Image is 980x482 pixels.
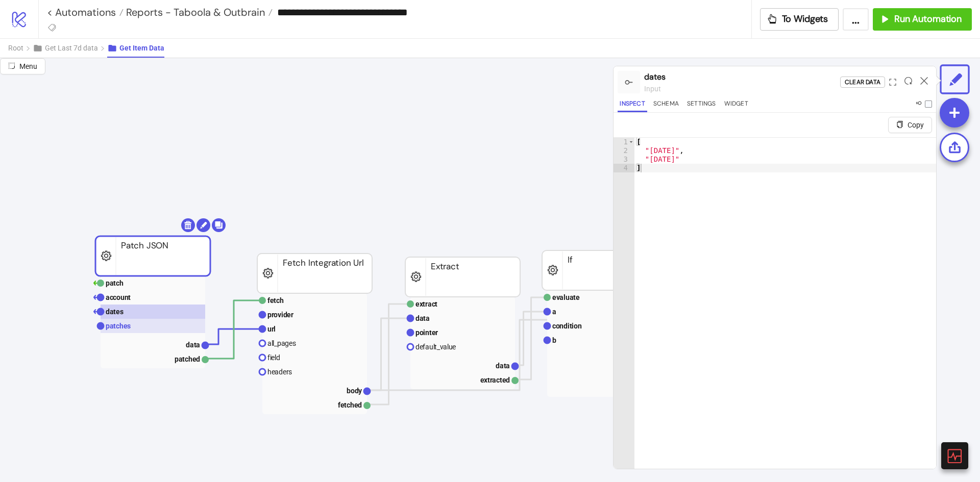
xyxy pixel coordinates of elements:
[722,98,750,112] button: Widget
[19,62,37,70] span: Menu
[47,7,124,17] a: < Automations
[106,322,131,330] text: patches
[119,44,164,52] span: Get Item Data
[106,293,131,301] text: account
[614,138,634,146] div: 1
[685,98,718,112] button: Settings
[347,387,362,395] text: body
[614,155,634,164] div: 3
[415,300,437,308] text: extract
[33,39,107,58] button: Get Last 7d data
[614,146,634,155] div: 2
[267,339,296,347] text: all_pages
[496,362,510,370] text: data
[840,77,885,88] button: Clear Data
[267,353,280,362] text: field
[888,117,932,133] button: Copy
[628,138,634,146] span: Toggle code folding, rows 1 through 4
[552,336,556,344] text: b
[760,8,839,31] button: To Widgets
[552,322,582,330] text: condition
[894,13,962,25] span: Run Automation
[107,39,164,58] button: Get Item Data
[8,39,33,58] button: Root
[267,368,292,376] text: headers
[267,311,293,319] text: provider
[415,328,438,337] text: pointer
[45,44,98,52] span: Get Last 7d data
[106,279,124,287] text: patch
[889,79,896,86] span: expand
[415,343,456,351] text: default_value
[106,308,124,316] text: dates
[415,314,430,322] text: data
[614,164,634,172] div: 4
[651,98,681,112] button: Schema
[896,121,903,128] span: copy
[873,8,972,31] button: Run Automation
[267,296,284,305] text: fetch
[124,7,273,17] a: Reports - Taboola & Outbrain
[552,308,556,316] text: a
[845,77,880,88] div: Clear Data
[782,13,828,25] span: To Widgets
[618,98,647,112] button: Inspect
[8,62,15,69] span: radius-bottomright
[267,325,276,333] text: url
[843,8,869,31] button: ...
[8,44,23,52] span: Root
[186,341,200,349] text: data
[908,121,924,129] span: Copy
[552,293,580,301] text: evaluate
[644,83,840,94] div: input
[124,6,265,19] span: Reports - Taboola & Outbrain
[644,70,840,83] div: dates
